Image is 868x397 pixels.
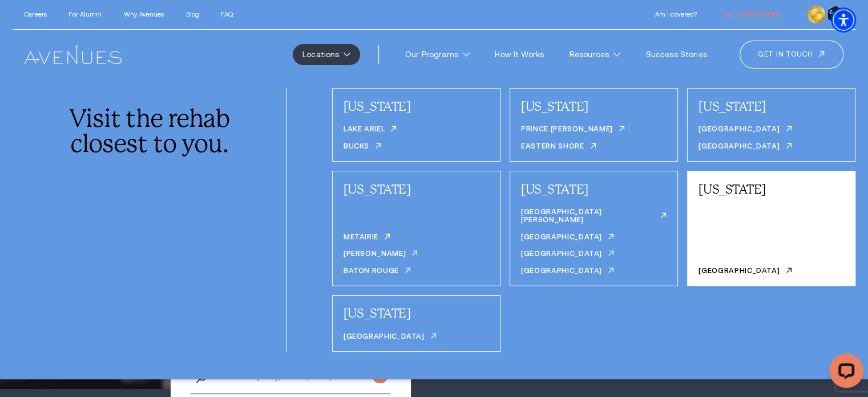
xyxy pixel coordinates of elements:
[831,7,856,33] div: Accessibility Menu
[521,250,614,260] a: [GEOGRAPHIC_DATA]
[521,99,588,114] a: [US_STATE]
[808,6,825,23] img: clock
[344,99,411,114] a: [US_STATE]
[521,233,614,244] a: [GEOGRAPHIC_DATA]
[521,267,614,278] a: [GEOGRAPHIC_DATA]
[25,11,47,18] a: Careers
[344,332,437,343] a: [GEOGRAPHIC_DATA]
[745,11,780,18] span: 866.338.6160
[636,44,716,65] a: Success Stories
[66,106,232,155] div: Visit the rehab closest to you.
[521,208,667,226] a: [GEOGRAPHIC_DATA][PERSON_NAME]
[820,349,868,397] iframe: LiveChat chat widget
[723,11,780,18] a: call 866.338.6160
[699,142,792,153] a: [GEOGRAPHIC_DATA]
[740,41,843,68] a: Get in touch
[521,142,596,153] a: Eastern Shore
[521,125,625,136] a: Prince [PERSON_NAME]
[395,44,479,65] a: Our Programs
[186,11,199,18] a: Blog
[560,44,630,65] a: Resources
[344,250,418,260] a: [PERSON_NAME]
[221,11,232,18] a: FAQ
[344,125,397,136] a: Lake Ariel
[699,125,792,136] a: [GEOGRAPHIC_DATA]
[124,11,164,18] a: Why Avenues
[344,182,411,197] a: [US_STATE]
[699,267,792,278] a: [GEOGRAPHIC_DATA]
[344,233,390,244] a: Metairie
[293,44,360,65] a: Locations
[699,99,766,114] a: [US_STATE]
[485,44,554,65] a: How It Works
[655,11,696,18] a: Am I covered?
[344,267,411,278] a: Baton Rouge
[68,11,102,18] a: For Alumni
[521,182,588,197] a: [US_STATE]
[699,182,766,197] a: [US_STATE]
[344,306,411,320] a: [US_STATE]
[344,142,381,153] a: Bucks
